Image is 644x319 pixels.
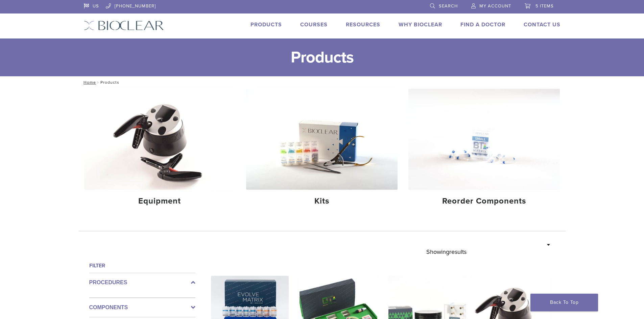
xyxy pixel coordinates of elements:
a: Courses [300,21,328,28]
a: Reorder Components [408,89,560,212]
a: Home [81,80,96,85]
label: Components [89,303,195,312]
span: 5 items [535,3,554,9]
span: My Account [479,3,511,9]
p: Showing results [426,245,467,259]
a: Products [251,21,282,28]
img: Reorder Components [408,89,560,190]
nav: Products [79,76,566,88]
img: Equipment [84,89,236,190]
h4: Equipment [90,195,230,207]
img: Kits [246,89,398,190]
a: Equipment [84,89,236,212]
a: Resources [346,21,380,28]
img: Bioclear [84,21,164,30]
a: Why Bioclear [399,21,442,28]
a: Find A Doctor [460,21,505,28]
span: / [96,81,100,84]
a: Back To Top [530,294,598,311]
h4: Reorder Components [414,195,554,207]
h4: Filter [89,262,195,270]
h4: Kits [252,195,392,207]
a: Contact Us [524,21,560,28]
label: Procedures [89,278,195,287]
a: Kits [246,89,398,212]
span: Search [439,3,458,9]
